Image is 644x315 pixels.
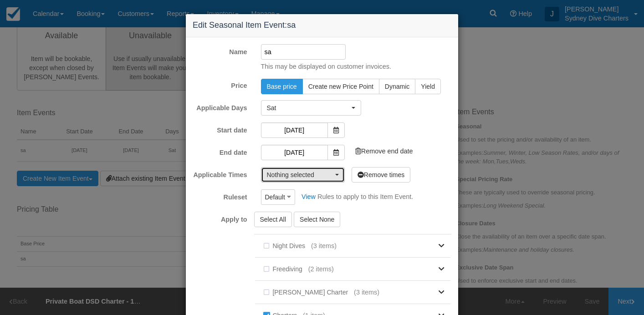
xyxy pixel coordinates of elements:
label: Start date [186,122,254,135]
label: End date [186,145,254,157]
span: sa [287,20,296,30]
button: Base price [261,79,303,94]
p: Rules to apply to this Item Event. [317,192,413,202]
p: This may be displayed on customer invoices. [254,62,452,71]
button: Remove times [352,167,410,183]
label: Price [186,78,254,91]
label: Name [186,44,254,57]
label: [PERSON_NAME] Charter [261,285,354,299]
button: Nothing selected [261,167,345,183]
label: Apply to [186,212,254,224]
span: (3 items) [354,288,379,297]
span: Create new Price Point [308,83,373,90]
span: Default [265,193,285,202]
label: Applicable Times [186,167,254,180]
span: NYE Charter [261,285,354,299]
a: View [297,193,316,200]
button: Select None [294,212,340,227]
button: Select All [254,212,292,227]
span: (3 items) [311,241,337,251]
a: Remove end date [352,144,417,158]
h4: Edit Seasonal Item Event: [193,21,451,30]
label: Night Dives [261,239,311,253]
span: (2 items) [308,264,334,274]
button: Sat [261,100,361,116]
label: Applicable Days [186,100,254,113]
span: Sat [267,103,349,112]
span: Nothing selected [267,170,333,179]
span: Yield [421,83,435,90]
button: Default [261,189,296,205]
label: Freediving [261,262,308,276]
button: Yield [415,79,441,94]
span: Dynamic [385,83,409,90]
span: Base price [267,83,297,90]
button: Dynamic [379,79,415,94]
button: Create new Price Point [302,79,379,94]
label: Ruleset [186,189,254,202]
